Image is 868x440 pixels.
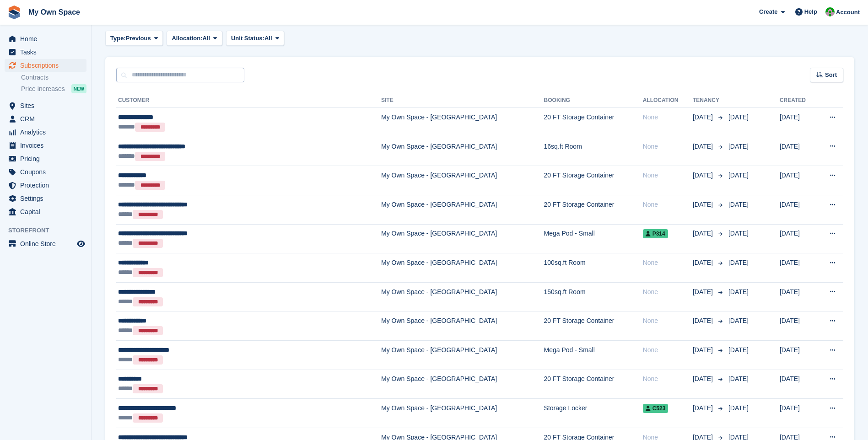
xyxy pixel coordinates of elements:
[693,316,715,326] span: [DATE]
[544,224,643,253] td: Mega Pod - Small
[693,403,715,413] span: [DATE]
[693,200,715,209] span: [DATE]
[780,370,816,399] td: [DATE]
[728,259,749,266] span: [DATE]
[728,317,749,324] span: [DATE]
[20,126,75,139] span: Analytics
[643,258,693,268] div: None
[5,59,86,72] a: menu
[643,287,693,297] div: None
[172,34,202,43] span: Allocation:
[780,195,816,224] td: [DATE]
[544,340,643,370] td: Mega Pod - Small
[643,200,693,209] div: None
[5,205,86,218] a: menu
[381,340,544,370] td: My Own Space - [GEOGRAPHIC_DATA]
[693,374,715,384] span: [DATE]
[780,108,816,137] td: [DATE]
[8,226,91,235] span: Storefront
[693,287,715,297] span: [DATE]
[75,238,86,249] a: Preview store
[20,166,75,178] span: Coupons
[381,166,544,195] td: My Own Space - [GEOGRAPHIC_DATA]
[544,195,643,224] td: 20 FT Storage Container
[381,282,544,311] td: My Own Space - [GEOGRAPHIC_DATA]
[643,404,669,413] span: C523
[7,5,21,19] img: stora-icon-8386f47178a22dfd0bd8f6a31ec36ba5ce8667c1dd55bd0f319d3a0aa187defe.svg
[167,31,222,46] button: Allocation: All
[20,237,75,250] span: Online Store
[728,201,749,208] span: [DATE]
[5,113,86,125] a: menu
[381,311,544,341] td: My Own Space - [GEOGRAPHIC_DATA]
[544,253,643,283] td: 100sq.ft Room
[20,59,75,72] span: Subscriptions
[126,34,151,43] span: Previous
[21,85,65,93] span: Price increases
[5,99,86,112] a: menu
[643,171,693,180] div: None
[780,166,816,195] td: [DATE]
[381,93,544,108] th: Site
[5,46,86,59] a: menu
[105,31,163,46] button: Type: Previous
[5,152,86,165] a: menu
[728,404,749,412] span: [DATE]
[544,108,643,137] td: 20 FT Storage Container
[693,345,715,355] span: [DATE]
[203,34,210,43] span: All
[381,253,544,283] td: My Own Space - [GEOGRAPHIC_DATA]
[693,229,715,238] span: [DATE]
[110,34,126,43] span: Type:
[226,31,284,46] button: Unit Status: All
[825,70,837,80] span: Sort
[5,126,86,139] a: menu
[5,237,86,250] a: menu
[544,399,643,428] td: Storage Locker
[728,143,749,150] span: [DATE]
[780,282,816,311] td: [DATE]
[728,375,749,382] span: [DATE]
[728,172,749,179] span: [DATE]
[643,374,693,384] div: None
[728,346,749,354] span: [DATE]
[780,224,816,253] td: [DATE]
[20,192,75,205] span: Settings
[20,113,75,125] span: CRM
[381,224,544,253] td: My Own Space - [GEOGRAPHIC_DATA]
[759,7,777,16] span: Create
[5,179,86,192] a: menu
[381,195,544,224] td: My Own Space - [GEOGRAPHIC_DATA]
[836,8,860,17] span: Account
[643,316,693,326] div: None
[780,399,816,428] td: [DATE]
[25,5,84,20] a: My Own Space
[728,230,749,237] span: [DATE]
[5,139,86,152] a: menu
[643,229,668,238] span: P314
[20,139,75,152] span: Invoices
[381,137,544,166] td: My Own Space - [GEOGRAPHIC_DATA]
[643,142,693,151] div: None
[544,137,643,166] td: 16sq.ft Room
[381,370,544,399] td: My Own Space - [GEOGRAPHIC_DATA]
[693,258,715,268] span: [DATE]
[20,205,75,218] span: Capital
[544,93,643,108] th: Booking
[693,142,715,151] span: [DATE]
[544,370,643,399] td: 20 FT Storage Container
[20,99,75,112] span: Sites
[780,340,816,370] td: [DATE]
[20,152,75,165] span: Pricing
[21,73,86,82] a: Contracts
[20,32,75,45] span: Home
[116,93,381,108] th: Customer
[21,84,86,94] a: Price increases NEW
[544,282,643,311] td: 150sq.ft Room
[381,108,544,137] td: My Own Space - [GEOGRAPHIC_DATA]
[544,311,643,341] td: 20 FT Storage Container
[643,345,693,355] div: None
[728,288,749,295] span: [DATE]
[780,137,816,166] td: [DATE]
[71,84,86,93] div: NEW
